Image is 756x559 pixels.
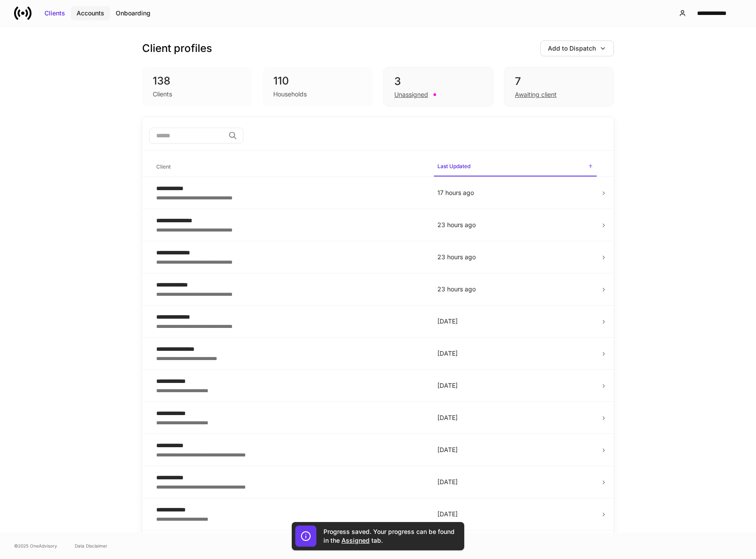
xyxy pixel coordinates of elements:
div: 110 [273,74,362,88]
div: Households [273,90,307,99]
span: Client [153,158,427,176]
a: Assigned [341,537,370,544]
span: Last Updated [434,158,597,177]
div: Onboarding [116,9,150,18]
div: 7Awaiting client [504,67,614,107]
p: [DATE] [437,478,593,486]
p: [DATE] [437,349,593,358]
p: [DATE] [437,510,593,519]
div: Add to Dispatch [548,44,596,53]
h6: Last Updated [437,162,470,170]
a: Data Disclaimer [75,542,107,549]
div: 3 [394,74,482,88]
p: 23 hours ago [437,221,593,229]
p: [DATE] [437,445,593,454]
p: 23 hours ago [437,285,593,294]
div: Awaiting client [515,90,557,99]
div: 138 [153,74,242,88]
button: Onboarding [110,6,156,20]
div: Unassigned [394,90,428,99]
div: Clients [153,90,172,99]
p: 17 hours ago [437,188,593,197]
p: 23 hours ago [437,253,593,261]
button: Accounts [71,6,110,20]
div: Accounts [77,9,104,18]
p: [DATE] [437,317,593,326]
div: Clients [44,9,65,18]
span: © 2025 OneAdvisory [14,542,57,549]
button: Clients [39,6,71,20]
div: 3Unassigned [383,67,493,107]
p: [DATE] [437,381,593,390]
div: 7 [515,74,603,88]
h3: Client profiles [142,41,212,55]
p: [DATE] [437,413,593,422]
button: Add to Dispatch [540,40,614,56]
h5: Progress saved. Your progress can be found in the tab. [323,527,455,545]
h6: Client [156,162,171,171]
